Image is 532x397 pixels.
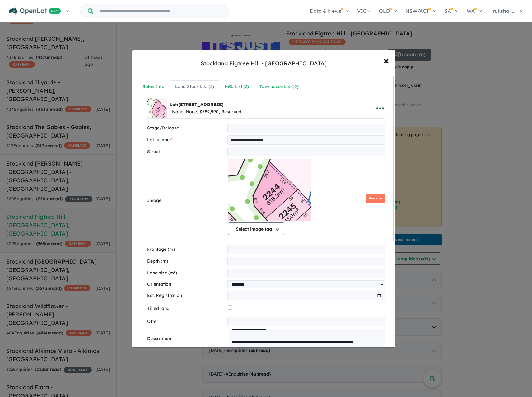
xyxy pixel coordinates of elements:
img: Openlot PRO Logo White [9,7,61,15]
label: Depth (m) [147,258,225,265]
label: Land size (m²) [147,269,225,277]
img: Stockland Figtree Hill - Gilead - Lot 2244 - Ironbark Place [228,159,311,221]
label: Image [147,197,226,204]
label: Description [147,335,226,343]
label: Lot number [147,136,225,144]
label: Titled land [147,305,226,312]
div: Stockland Figtree Hill - [GEOGRAPHIC_DATA] [201,59,327,68]
div: , None, None, $789,990, Reserved [170,108,241,116]
div: Sales Info [142,83,165,91]
img: Stockland%20Figtree%20Hill%20-%20Gilead%20-%20Lot%202244%20-%20Ironbark%20Place___1751866065.webp [147,98,167,118]
label: Est. Registration [147,292,225,299]
label: Stage/Release [147,124,225,132]
label: Frontage (m) [147,246,225,253]
div: Land Stock List ( 3 ) [175,83,214,91]
span: [STREET_ADDRESS] [178,102,224,107]
label: Street [147,148,225,156]
label: Orientation [147,281,225,288]
button: Remove [366,194,385,203]
label: Offer [147,318,225,325]
input: Try estate name, suburb, builder or developer [94,4,228,18]
span: × [383,54,389,67]
span: rukshali... [493,8,516,14]
button: Select image tag [228,222,284,235]
div: Townhouse List ( 0 ) [259,83,299,91]
div: H&L List ( 3 ) [225,83,249,91]
b: Lot: [170,102,224,107]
